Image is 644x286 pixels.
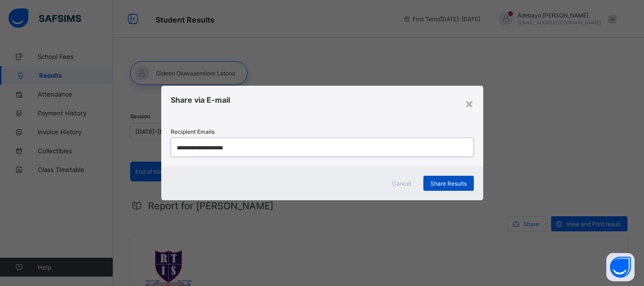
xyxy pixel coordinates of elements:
button: Open asap [606,253,635,281]
span: Cancel [392,180,411,187]
div: × [465,95,474,111]
span: Share via E-mail [171,95,230,105]
span: Recipient Emails [171,128,215,135]
span: Share Results [430,180,467,187]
